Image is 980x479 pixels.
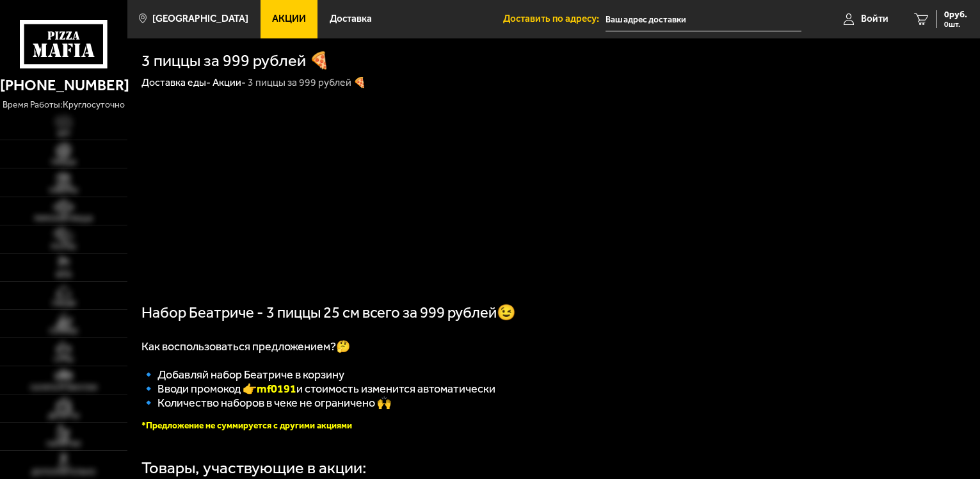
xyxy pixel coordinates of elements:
[141,460,367,476] div: Товары, участвующие в акции:
[141,396,391,410] span: 🔹 Количество наборов в чеке не ограничено 🙌
[141,339,350,353] span: Как воспользоваться предложением?🤔
[213,76,246,88] a: Акции-
[330,14,372,24] span: Доставка
[606,8,801,31] input: Ваш адрес доставки
[944,20,967,28] span: 0 шт.
[861,14,888,24] span: Войти
[503,14,606,24] span: Доставить по адресу:
[141,76,211,88] a: Доставка еды-
[248,76,366,90] div: 3 пиццы за 999 рублей 🍕
[272,14,306,24] span: Акции
[152,14,248,24] span: [GEOGRAPHIC_DATA]
[141,420,352,431] font: *Предложение не суммируется с другими акциями
[141,53,330,69] h1: 3 пиццы за 999 рублей 🍕
[944,10,967,19] span: 0 руб.
[141,368,344,382] span: 🔹 Добавляй набор Беатриче в корзину
[141,382,495,396] span: 🔹 Вводи промокод 👉 и стоимость изменится автоматически
[257,382,296,396] b: mf0191
[141,304,516,321] span: Набор Беатриче - 3 пиццы 25 см всего за 999 рублей😉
